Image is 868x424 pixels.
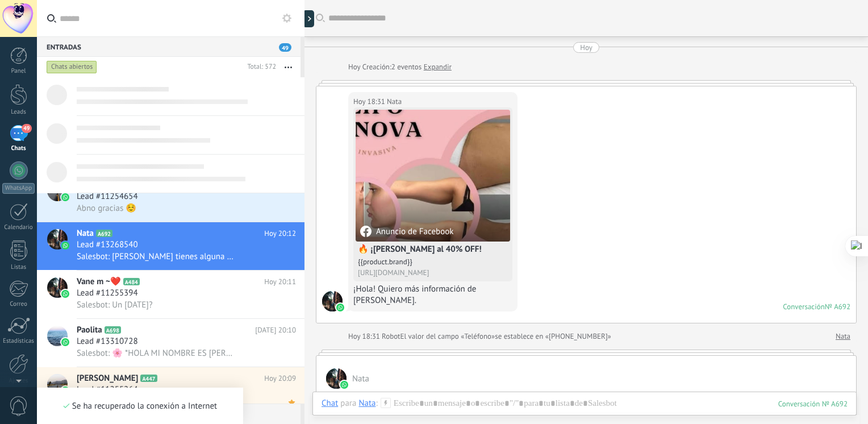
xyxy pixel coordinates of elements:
img: waba.svg [336,304,344,311]
span: Nata [77,228,94,239]
span: Lead #11255394 [77,288,138,299]
div: Total: 572 [243,61,276,73]
span: para [340,398,356,409]
div: № A692 [825,302,850,311]
span: Lead #11255264 [77,384,138,396]
img: icon [61,193,69,201]
span: A447 [140,375,157,382]
span: Hoy 20:09 [264,373,296,384]
div: Correo [2,301,35,308]
span: Nata [352,373,369,384]
a: avatariconVane m ~❤️A484Hoy 20:11Lead #11255394Salesbot: Un [DATE]? [37,271,304,318]
span: A698 [105,326,121,334]
span: Nata [322,291,343,311]
span: Vane m ~❤️ [77,276,121,288]
span: Nata [387,96,402,107]
a: avataricon[PERSON_NAME]A103Hoy 22:25Lead #11254654Abno gracias ☺️ [37,174,304,222]
div: Entradas [37,36,301,57]
a: avataricon[PERSON_NAME]A447Hoy 20:09Lead #11255264Salesbot: A las 9am [37,367,304,415]
span: [DATE] 20:10 [255,325,296,336]
a: Anuncio de Facebook🔥 ¡[PERSON_NAME] al 40% OFF!{{product.brand}}[URL][DOMAIN_NAME] [356,110,510,279]
div: [URL][DOMAIN_NAME] [358,268,508,277]
img: waba.svg [340,381,348,389]
div: {{product.brand}} [358,257,508,266]
span: se establece en «[PHONE_NUMBER]» [495,331,611,342]
a: avatariconNataA692Hoy 20:12Lead #13268540Salesbot: [PERSON_NAME] tienes alguna pregunta sobre est... [37,222,304,270]
span: A484 [123,278,140,285]
span: [PERSON_NAME] [77,373,138,384]
div: Estadísticas [2,338,35,345]
div: Hoy 18:31 [353,96,387,107]
img: icon [61,242,69,250]
div: Anuncio de Facebook [360,226,453,237]
div: Hoy 18:31 [348,331,382,342]
span: Lead #11254654 [77,191,138,202]
div: Mostrar [303,10,314,27]
a: Expandir [424,61,452,73]
span: Nata [326,368,347,389]
div: Se ha recuperado la conexión a Internet [63,401,217,411]
span: Lead #13268540 [77,239,138,251]
span: Hoy 20:11 [264,276,296,288]
div: WhatsApp [2,183,35,194]
span: : [376,398,378,409]
span: Salesbot: 🌸 *HOLA MI NOMBRE ES [PERSON_NAME] LA ENCARGADA DE ASESORARTE*🌸 ✨Tratamiento lipo linov... [77,348,233,359]
div: Chats [2,145,35,152]
div: Creación: [348,61,452,73]
span: El valor del campo «Teléfono» [400,331,495,342]
img: icon [61,338,69,346]
span: 49 [279,43,291,52]
span: Abno gracias ☺️ [77,203,136,214]
a: avatariconPaolitaA698[DATE] 20:10Lead #13310728Salesbot: 🌸 *HOLA MI NOMBRE ES [PERSON_NAME] LA EN... [37,319,304,367]
span: A692 [96,230,112,237]
span: 49 [22,124,31,133]
img: icon [61,290,69,298]
h4: 🔥 ¡[PERSON_NAME] al 40% OFF! [358,244,508,255]
div: Nata [358,398,375,408]
span: Lead #13310728 [77,336,138,347]
div: Chats abiertos [47,60,97,74]
img: icon [61,386,69,394]
div: 692 [778,399,848,409]
div: Calendario [2,224,35,231]
div: Panel [2,68,35,75]
div: Listas [2,264,35,271]
span: Salesbot: [PERSON_NAME] tienes alguna pregunta sobre este tratamiento me escribes para más inform... [77,251,233,262]
a: Nata [836,331,850,342]
span: Hoy 20:12 [264,228,296,239]
span: Robot [382,331,400,341]
div: Conversación [783,302,825,311]
span: Paolita [77,325,102,336]
div: Leads [2,109,35,116]
span: 2 eventos [391,61,422,73]
span: Salesbot: Un [DATE]? [77,300,152,310]
div: ¡Hola! Quiero más información de [PERSON_NAME]. [353,284,512,306]
div: Hoy [580,42,592,53]
div: Hoy [348,61,362,73]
